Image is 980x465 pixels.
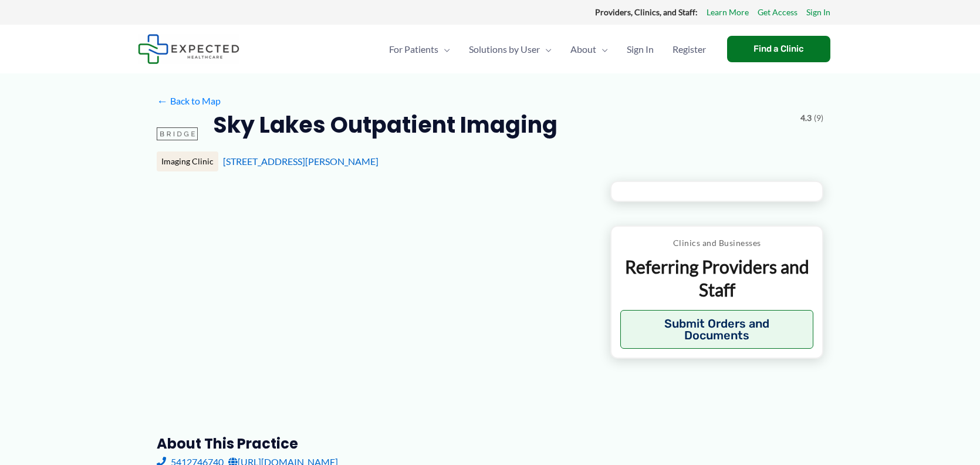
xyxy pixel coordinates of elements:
[459,29,561,70] a: Solutions by UserMenu Toggle
[620,255,813,301] p: Referring Providers and Staff
[758,5,797,20] a: Get Access
[620,235,813,251] p: Clinics and Businesses
[596,29,608,70] span: Menu Toggle
[663,29,715,70] a: Register
[617,29,663,70] a: Sign In
[727,36,830,62] a: Find a Clinic
[380,29,459,70] a: For PatientsMenu Toggle
[627,29,654,70] span: Sign In
[138,34,239,64] img: Expected Healthcare Logo - side, dark font, small
[806,5,830,20] a: Sign In
[540,29,552,70] span: Menu Toggle
[223,156,379,167] a: [STREET_ADDRESS][PERSON_NAME]
[620,310,813,349] button: Submit Orders and Documents
[438,29,450,70] span: Menu Toggle
[157,92,221,110] a: ←Back to Map
[595,7,698,17] strong: Providers, Clinics, and Staff:
[380,29,715,70] nav: Primary Site Navigation
[157,151,218,171] div: Imaging Clinic
[469,29,540,70] span: Solutions by User
[213,110,557,139] h2: Sky Lakes Outpatient Imaging
[570,29,596,70] span: About
[561,29,617,70] a: AboutMenu Toggle
[707,5,749,20] a: Learn More
[673,29,706,70] span: Register
[814,110,823,126] span: (9)
[800,110,812,126] span: 4.3
[389,29,438,70] span: For Patients
[157,434,592,453] h3: About this practice
[157,95,168,106] span: ←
